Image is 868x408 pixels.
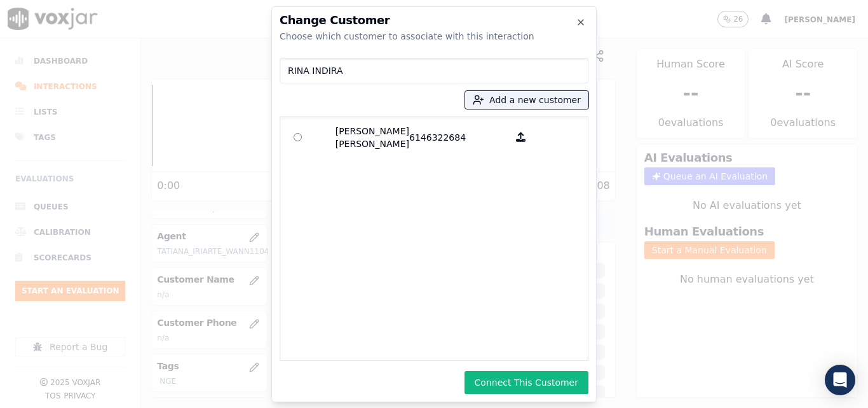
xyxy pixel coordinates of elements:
[465,371,588,394] button: Connect This Customer
[280,15,588,26] h2: Change Customer
[465,91,588,109] button: Add a new customer
[280,58,588,83] input: Search Customers
[310,125,409,150] p: [PERSON_NAME] [PERSON_NAME]
[825,365,855,395] div: Open Intercom Messenger
[280,30,588,43] div: Choose which customer to associate with this interaction
[294,133,302,141] input: [PERSON_NAME] [PERSON_NAME] 6146322684
[508,125,533,150] button: [PERSON_NAME] [PERSON_NAME] 6146322684
[409,125,508,150] p: 6146322684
